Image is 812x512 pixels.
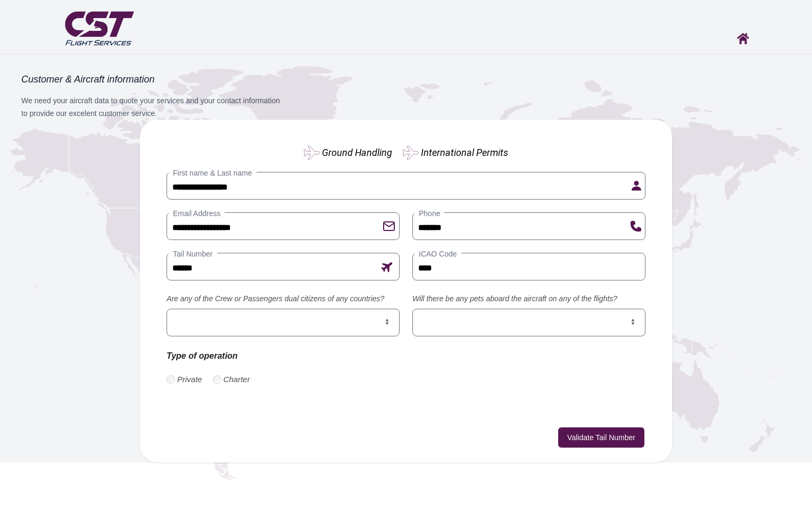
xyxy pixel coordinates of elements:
img: Home [737,33,749,44]
button: Validate Tail Number [558,427,644,448]
p: Type of operation [167,349,400,363]
label: Will there be any pets aboard the aircraft on any of the flights? [412,293,645,304]
label: First name & Last name [169,168,256,178]
label: Charter [223,374,250,386]
label: Email Address [169,208,225,219]
label: Private [177,374,202,386]
label: Ground Handling [322,145,392,160]
label: ICAO Code [415,249,461,259]
label: Are any of the Crew or Passengers dual citizens of any countries? [167,293,400,304]
label: Tail Number [169,249,217,259]
label: International Permits [421,145,508,160]
img: CST Flight Services logo [62,7,136,48]
label: Phone [415,208,444,219]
